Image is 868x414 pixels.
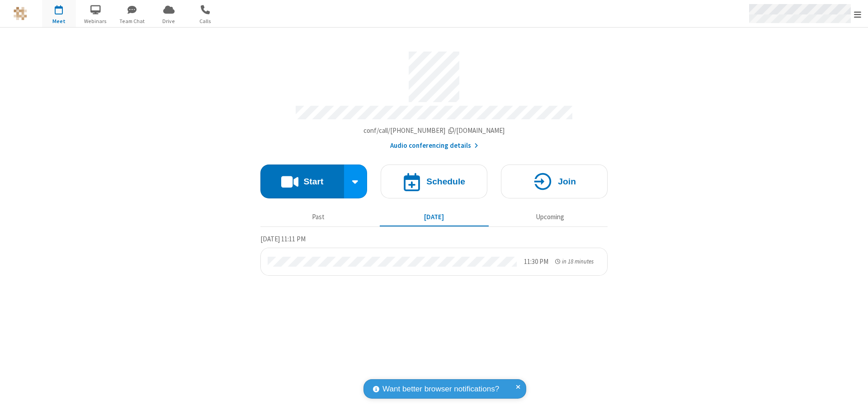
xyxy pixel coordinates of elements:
[79,17,113,25] span: Webinars
[344,165,368,198] div: Start conference options
[558,177,576,186] h4: Join
[524,257,548,267] div: 11:30 PM
[363,126,505,136] button: Copy my meeting room linkCopy my meeting room link
[189,17,222,25] span: Calls
[260,45,608,151] section: Account details
[363,126,505,135] span: Copy my meeting room link
[390,141,478,151] button: Audio conferencing details
[14,7,27,20] img: QA Selenium DO NOT DELETE OR CHANGE
[382,383,499,395] span: Want better browser notifications?
[260,165,344,198] button: Start
[260,235,306,243] span: [DATE] 11:11 PM
[501,165,608,198] button: Join
[495,208,604,226] button: Upcoming
[380,208,489,226] button: [DATE]
[264,208,373,226] button: Past
[115,17,149,25] span: Team Chat
[426,177,465,186] h4: Schedule
[562,258,594,265] span: in 18 minutes
[303,177,323,186] h4: Start
[260,234,608,276] section: Today's Meetings
[42,17,76,25] span: Meet
[381,165,487,198] button: Schedule
[152,17,186,25] span: Drive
